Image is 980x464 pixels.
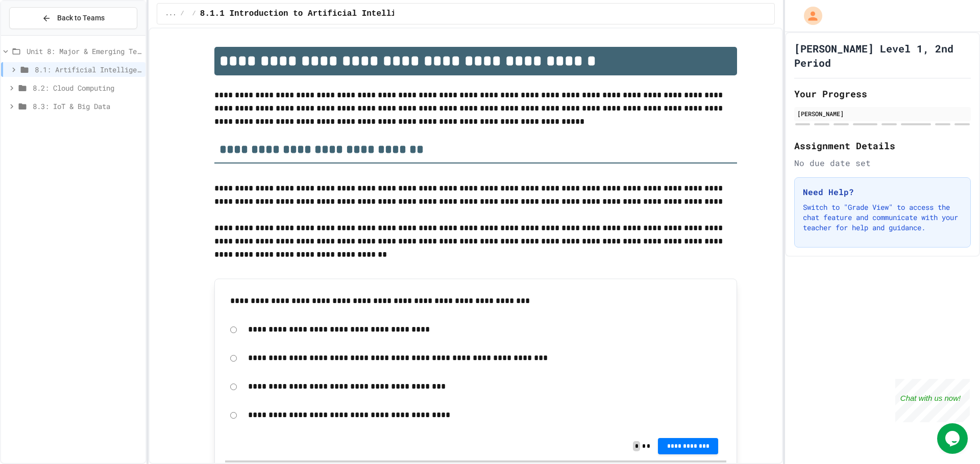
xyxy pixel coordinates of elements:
span: 8.3: IoT & Big Data [33,101,141,112]
span: Back to Teams [57,13,105,23]
div: No due date set [794,157,971,169]
span: 8.2: Cloud Computing [33,83,141,93]
span: / [180,10,184,18]
h3: Need Help? [803,186,962,198]
span: 8.1.1 Introduction to Artificial Intelligence [200,8,421,20]
span: 8.1: Artificial Intelligence Basics [35,64,141,75]
div: My Account [793,4,825,28]
h2: Assignment Details [794,139,971,153]
span: / [192,10,196,18]
iframe: chat widget [895,379,970,422]
p: Switch to "Grade View" to access the chat feature and communicate with your teacher for help and ... [803,202,962,233]
div: [PERSON_NAME] [797,109,968,118]
h1: [PERSON_NAME] Level 1, 2nd Period [794,41,971,70]
span: Unit 8: Major & Emerging Technologies [27,46,141,57]
iframe: chat widget [937,423,970,454]
span: ... [165,10,177,18]
button: Back to Teams [9,7,137,29]
h2: Your Progress [794,87,971,101]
